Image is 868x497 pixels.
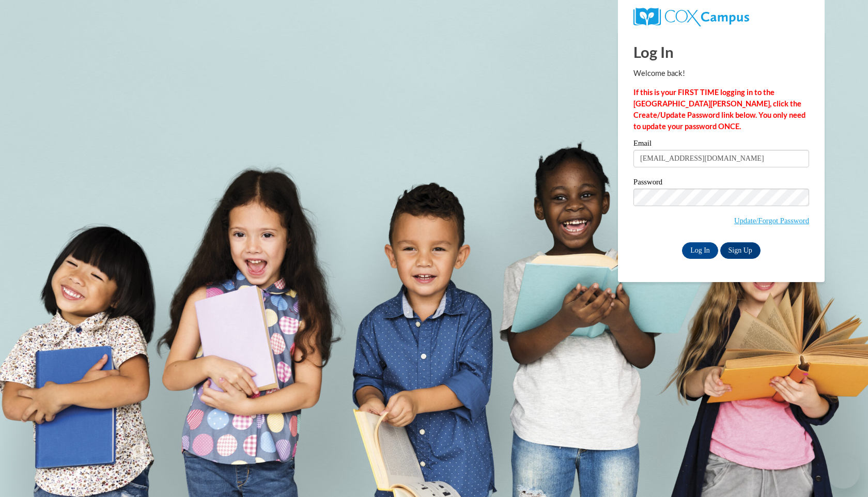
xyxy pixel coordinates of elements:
[633,178,809,189] label: Password
[682,242,718,259] input: Log In
[827,456,860,489] iframe: Button to launch messaging window
[633,8,809,26] a: COX Campus
[633,8,749,26] img: COX Campus
[720,242,761,259] a: Sign Up
[734,216,809,225] a: Update/Forgot Password
[633,41,809,63] h1: Log In
[633,68,809,79] p: Welcome back!
[633,88,805,131] strong: If this is your FIRST TIME logging in to the [GEOGRAPHIC_DATA][PERSON_NAME], click the Create/Upd...
[633,139,809,150] label: Email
